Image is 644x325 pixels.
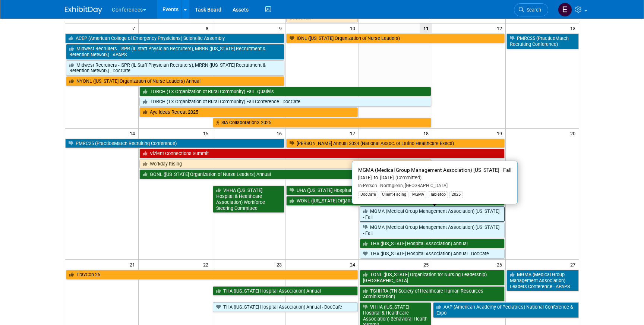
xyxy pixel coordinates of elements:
span: Search [524,7,541,13]
a: TORCH (TX Organization of Rural Community) Fall - Qualivis [139,87,431,97]
a: MGMA (Medical Group Management Association) [US_STATE] - Fall [360,223,505,238]
a: TravCon 25 [66,270,358,280]
a: THA ([US_STATE] Hospital Association) Annual - DocCafe [360,249,505,259]
a: Midwest Recruiters - ISPR (IL Staff Physician Recruiters), MRRN ([US_STATE] Recruitment & Retenti... [66,60,284,76]
span: 13 [569,23,579,33]
span: 19 [496,129,505,138]
a: IONL ([US_STATE] Organization of Nurse Leaders) [286,34,505,43]
span: 20 [569,129,579,138]
div: 2025 [449,191,463,198]
a: ACEP (American College of Emergency Physicians) Scientific Assembly [65,34,284,43]
a: THA ([US_STATE] Hospital Association) Annual [213,286,358,296]
a: THA ([US_STATE] Hospital Association) Annual [360,239,505,249]
a: PMRC25 (PracticeMatch Recruiting Conference) [65,139,284,148]
a: GONL ([US_STATE] Organization of Nurse Leaders) Annual [139,170,358,179]
a: MGMA (Medical Group Management Association) [US_STATE] - Fall [360,206,505,222]
span: Northglenn, [GEOGRAPHIC_DATA] [377,183,448,188]
span: MGMA (Medical Group Management Association) [US_STATE] - Fall [358,167,511,173]
span: 9 [278,23,285,33]
a: NYONL ([US_STATE] Organization of Nurse Leaders) Annual [66,76,284,86]
div: Client-Facing [380,191,408,198]
span: 10 [349,23,359,33]
a: VHHA ([US_STATE] Hospital & Healthcare Association) Workforce Steering Committee [213,186,284,213]
a: PMRC25 (PracticeMatch Recruiting Conference) [506,34,579,49]
a: Workday Rising [139,159,431,169]
a: Aya Ideas Retreat 2025 [139,107,358,117]
a: WONL ([US_STATE] Organization of Nurse Leaders) Annual [286,196,505,206]
span: 26 [496,260,505,269]
a: Vizient Connections Summit [139,149,504,158]
div: Tabletop [428,191,448,198]
a: Midwest Recruiters - ISPR (IL Staff Physician Recruiters), MRRN ([US_STATE] Recruitment & Retenti... [66,44,284,59]
a: THA ([US_STATE] Hospital Association) Annual - DocCafe [213,302,358,312]
span: 24 [349,260,359,269]
span: 25 [423,260,432,269]
img: Erin Anderson [558,3,572,17]
a: AAP (American Academy of Pediatrics) National Conference & Expo [433,302,579,318]
a: MGMA (Medical Group Management Association) Leaders Conference - APAPS [506,270,579,291]
span: 14 [129,129,138,138]
div: DocCafe [358,191,378,198]
div: MGMA [410,191,426,198]
a: TONL ([US_STATE] Organization for Nursing Leadership) [GEOGRAPHIC_DATA] [360,270,505,285]
span: 21 [129,260,138,269]
span: 23 [276,260,285,269]
div: [DATE] to [DATE] [358,175,511,181]
span: 18 [423,129,432,138]
span: (Committed) [394,175,422,180]
span: 22 [202,260,212,269]
span: 15 [202,129,212,138]
span: 16 [276,129,285,138]
a: TORCH (TX Organization of Rural Community) Fall Conference - DocCafe [139,97,431,107]
span: In-Person [358,183,377,188]
a: UHA ([US_STATE] Hospital Association) Fall Leadership [286,186,505,195]
span: 27 [569,260,579,269]
img: ExhibitDay [65,6,102,14]
a: SIA CollaborationX 2025 [213,118,431,127]
span: 17 [349,129,359,138]
span: 11 [420,23,432,33]
span: 8 [205,23,212,33]
a: Search [514,3,548,16]
a: [PERSON_NAME] Annual 2024 (National Assoc. of Latino Healthcare Execs) [286,139,505,148]
span: 7 [132,23,138,33]
a: TSHHRA (TN Society of Healthcare Human Resources Administration) [360,286,505,302]
span: 12 [496,23,505,33]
